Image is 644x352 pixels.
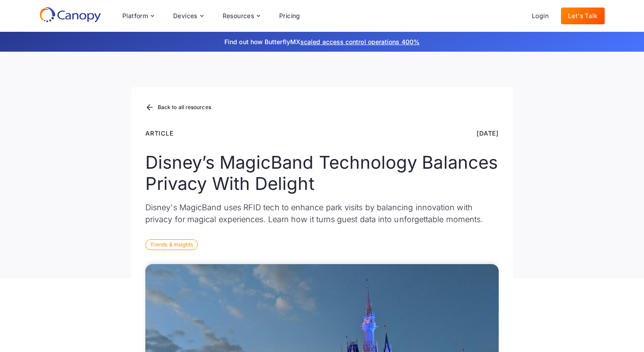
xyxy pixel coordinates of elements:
p: Disney's MagicBand uses RFID tech to enhance park visits by balancing innovation with privacy for... [145,201,499,225]
a: Back to all resources [145,102,211,114]
h1: Disney’s MagicBand Technology Balances Privacy With Delight [145,152,499,194]
a: scaled access control operations 400% [300,38,420,45]
div: Platform [122,13,148,19]
div: Back to all resources [158,105,211,110]
div: Trends & Insights [145,239,198,250]
div: Resources [216,7,267,25]
a: Login [525,8,556,24]
div: Platform [115,7,161,25]
a: Let's Talk [561,8,605,24]
div: Article [145,129,174,138]
div: [DATE] [477,129,499,138]
a: Pricing [272,8,307,24]
div: Resources [223,13,254,19]
div: Devices [173,13,197,19]
div: Devices [166,7,210,25]
p: Find out how ButterflyMX [106,37,538,46]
